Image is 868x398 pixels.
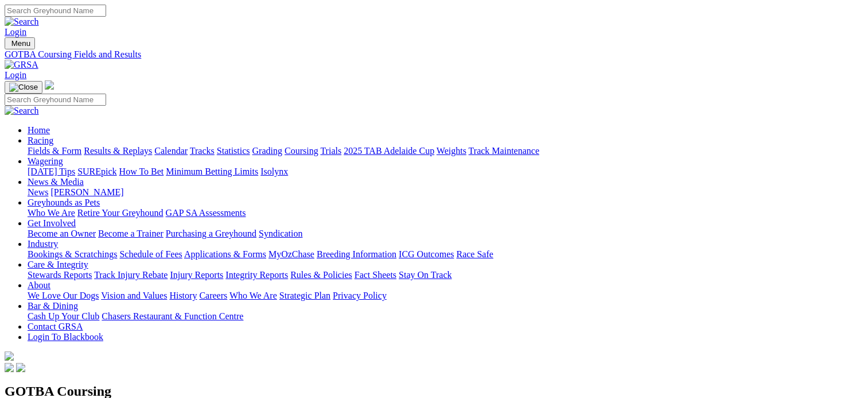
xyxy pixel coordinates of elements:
[28,177,84,187] a: News & Media
[98,229,164,238] a: Become a Trainer
[77,208,164,218] a: Retire Your Greyhound
[28,332,103,342] a: Login To Blackbook
[166,208,246,218] a: GAP SA Assessments
[5,94,106,106] input: Search
[45,80,54,90] img: logo-grsa-white.png
[5,5,106,17] input: Search
[469,146,539,156] a: Track Maintenance
[84,146,152,156] a: Results & Replays
[260,167,288,176] a: Isolynx
[28,218,76,228] a: Get Involved
[28,187,863,198] div: News & Media
[437,146,466,156] a: Weights
[28,156,63,166] a: Wagering
[28,167,863,177] div: Wagering
[28,291,99,300] a: We Love Our Dogs
[28,270,863,280] div: Care & Integrity
[28,301,78,311] a: Bar & Dining
[190,146,215,156] a: Tracks
[28,322,83,331] a: Contact GRSA
[199,291,227,300] a: Careers
[28,249,863,260] div: Industry
[184,249,266,259] a: Applications & Forms
[320,146,341,156] a: Trials
[5,70,26,80] a: Login
[28,125,50,135] a: Home
[101,291,167,300] a: Vision and Values
[290,270,352,280] a: Rules & Policies
[456,249,493,259] a: Race Safe
[50,187,123,197] a: [PERSON_NAME]
[166,167,258,176] a: Minimum Betting Limits
[28,270,92,280] a: Stewards Reports
[317,249,396,259] a: Breeding Information
[252,146,282,156] a: Grading
[399,270,451,280] a: Stay On Track
[5,37,35,49] button: Toggle navigation
[154,146,188,156] a: Calendar
[28,136,53,145] a: Racing
[170,270,223,280] a: Injury Reports
[5,81,42,94] button: Toggle navigation
[119,167,164,176] a: How To Bet
[28,311,863,322] div: Bar & Dining
[5,49,863,60] a: GOTBA Coursing Fields and Results
[77,167,116,176] a: SUREpick
[28,291,863,301] div: About
[5,17,39,27] img: Search
[28,198,100,207] a: Greyhounds as Pets
[28,187,48,197] a: News
[333,291,387,300] a: Privacy Policy
[225,270,288,280] a: Integrity Reports
[28,146,81,156] a: Fields & Form
[217,146,250,156] a: Statistics
[166,229,256,238] a: Purchasing a Greyhound
[268,249,314,259] a: MyOzChase
[28,280,50,290] a: About
[28,167,75,176] a: [DATE] Tips
[94,270,168,280] a: Track Injury Rebate
[229,291,277,300] a: Who We Are
[28,239,58,249] a: Industry
[399,249,454,259] a: ICG Outcomes
[28,311,99,321] a: Cash Up Your Club
[344,146,434,156] a: 2025 TAB Adelaide Cup
[9,83,38,92] img: Close
[28,146,863,156] div: Racing
[5,351,14,361] img: logo-grsa-white.png
[102,311,243,321] a: Chasers Restaurant & Function Centre
[259,229,302,238] a: Syndication
[28,249,117,259] a: Bookings & Scratchings
[5,27,26,37] a: Login
[5,363,14,372] img: facebook.svg
[5,106,39,116] img: Search
[11,39,30,48] span: Menu
[28,208,75,218] a: Who We Are
[28,229,863,239] div: Get Involved
[28,260,88,269] a: Care & Integrity
[285,146,318,156] a: Coursing
[355,270,396,280] a: Fact Sheets
[119,249,182,259] a: Schedule of Fees
[16,363,25,372] img: twitter.svg
[5,60,38,70] img: GRSA
[28,208,863,218] div: Greyhounds as Pets
[279,291,330,300] a: Strategic Plan
[169,291,197,300] a: History
[28,229,96,238] a: Become an Owner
